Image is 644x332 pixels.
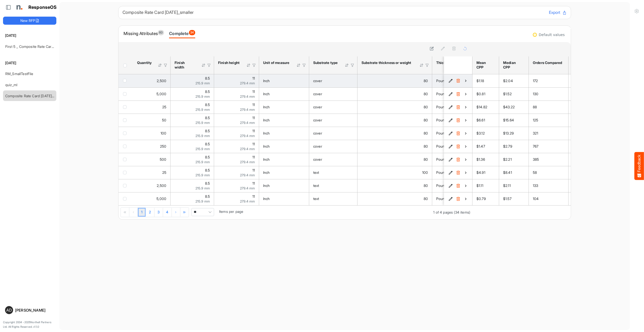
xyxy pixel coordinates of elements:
td: 11 is template cell Column Header httpsnorthellcomontologiesmapping-rulesmeasurementhasfinishsize... [214,140,259,153]
td: text is template cell Column Header httpsnorthellcomontologiesmapping-rulesmaterialhassubstratema... [309,192,357,205]
span: cover [313,118,322,122]
span: 500 [160,157,166,161]
span: 88 [533,105,537,109]
a: Composite Rate Card [DATE]_smaller [5,94,65,98]
button: Delete [456,91,461,96]
span: $8.41 [503,170,512,175]
span: 279.4 mm [240,147,255,151]
td: Inch is template cell Column Header httpsnorthellcomontologiesmapping-rulesmeasurementhasunitofme... [259,166,309,179]
span: 172 [533,79,538,83]
div: Go to next page [172,208,180,217]
td: 500 is template cell Column Header httpsnorthellcomontologiesmapping-rulesorderhasquantity [133,153,171,166]
td: 010d3222-4c7e-4c5d-a239-2e843242a9fe is template cell Column Header [444,101,473,114]
td: 6144806d-213b-4b77-80a3-ae0ac6b460f1 is template cell Column Header [444,192,473,205]
span: $1.47 [476,144,485,148]
span: 34 [189,30,195,35]
td: 767 is template cell Column Header orders-compared [529,140,569,153]
div: Unit of measure [263,60,290,65]
a: RM_SmallTestFile [5,72,33,76]
td: 8.5 is template cell Column Header httpsnorthellcomontologiesmapping-rulesmeasurementhasfinishsiz... [171,114,214,127]
button: Export [549,9,567,16]
td: Inch is template cell Column Header httpsnorthellcomontologiesmapping-rulesmeasurementhasunitofme... [259,192,309,205]
td: 11 is template cell Column Header httpsnorthellcomontologiesmapping-rulesmeasurementhasfinishsize... [214,74,259,87]
td: $4.91 is template cell Column Header mean-cpp [472,166,499,179]
td: checkbox [118,87,133,101]
div: Go to previous page [129,208,138,217]
td: Inch is template cell Column Header httpsnorthellcomontologiesmapping-rulesmeasurementhasunitofme... [259,114,309,127]
span: 215.9 mm [195,94,210,98]
td: $1.11 is template cell Column Header mean-cpp [472,179,499,192]
span: Pound [436,183,447,188]
span: 80 [424,79,428,83]
button: View [463,91,468,96]
td: 11 is template cell Column Header httpsnorthellcomontologiesmapping-rulesmeasurementhasfinishsize... [214,153,259,166]
span: cover [313,92,322,96]
button: View [463,183,468,188]
td: $1.47 is template cell Column Header mean-cpp [472,140,499,153]
span: $1.18 [476,79,484,83]
td: 385 is template cell Column Header orders-compared [529,153,569,166]
div: Median CPP [503,60,523,70]
span: Inch [263,92,270,96]
td: 80 is template cell Column Header httpsnorthellcomontologiesmapping-rulesmaterialhasmaterialthick... [357,101,432,114]
a: First 5 _ Composite Rate Card [DATE] [5,44,66,49]
span: 215.9 mm [195,108,210,112]
td: cover is template cell Column Header httpsnorthellcomontologiesmapping-rulesmaterialhassubstratem... [309,127,357,140]
span: 2,500 [157,183,166,188]
a: Page 3 of 4 Pages [154,208,163,217]
td: 11 is template cell Column Header httpsnorthellcomontologiesmapping-rulesmeasurementhasfinishsize... [214,101,259,114]
button: Edit [448,131,453,136]
button: View [463,196,468,201]
td: 8.5 is template cell Column Header httpsnorthellcomontologiesmapping-rulesmeasurementhasfinishsiz... [171,192,214,205]
div: Substrate type [313,60,338,65]
td: 2500 is template cell Column Header httpsnorthellcomontologiesmapping-rulesorderhasquantity [133,74,171,87]
td: 11 is template cell Column Header httpsnorthellcomontologiesmapping-rulesmeasurementhasfinishsize... [214,87,259,101]
td: 80 is template cell Column Header httpsnorthellcomontologiesmapping-rulesmaterialhasmaterialthick... [357,127,432,140]
td: 80 is template cell Column Header httpsnorthellcomontologiesmapping-rulesmaterialhasmaterialthick... [357,87,432,101]
h6: [DATE] [3,60,56,66]
td: checkbox [118,166,133,179]
td: checkbox [118,153,133,166]
button: Edit [448,157,453,162]
span: 215.9 mm [195,173,210,177]
span: Pound [436,79,447,83]
span: Inch [263,144,270,148]
td: 8.5 is template cell Column Header httpsnorthellcomontologiesmapping-rulesmeasurementhasfinishsiz... [171,74,214,87]
td: Pound is template cell Column Header httpsnorthellcomontologiesmapping-rulesmaterialhasmaterialth... [432,101,498,114]
button: Feedback [634,152,644,180]
td: $0.81 is template cell Column Header mean-cpp [472,87,499,101]
button: Delete [456,157,461,162]
span: 8.5 [205,129,210,133]
div: Filter Icon [350,63,355,68]
span: 767 [533,144,538,148]
td: checkbox [118,192,133,205]
th: Header checkbox [118,56,133,74]
span: 8.5 [205,181,210,185]
td: 8.5 is template cell Column Header httpsnorthellcomontologiesmapping-rulesmeasurementhasfinishsiz... [171,101,214,114]
span: 11 [252,181,255,185]
span: 130 [533,92,538,96]
td: Inch is template cell Column Header httpsnorthellcomontologiesmapping-rulesmeasurementhasunitofme... [259,87,309,101]
span: $2.11 [503,183,511,188]
span: 11 [252,89,255,94]
td: 80 is template cell Column Header httpsnorthellcomontologiesmapping-rulesmaterialhasmaterialthick... [357,114,432,127]
span: 8.5 [205,116,210,120]
td: Pound is template cell Column Header httpsnorthellcomontologiesmapping-rulesmaterialhasmaterialth... [432,140,498,153]
span: Inch [263,170,270,175]
td: Inch is template cell Column Header httpsnorthellcomontologiesmapping-rulesmeasurementhasunitofme... [259,101,309,114]
td: 8.5 is template cell Column Header httpsnorthellcomontologiesmapping-rulesmeasurementhasfinishsiz... [171,179,214,192]
td: Pound is template cell Column Header httpsnorthellcomontologiesmapping-rulesmaterialhasmaterialth... [432,153,498,166]
span: $14.82 [476,105,487,109]
td: 8.5 is template cell Column Header httpsnorthellcomontologiesmapping-rulesmeasurementhasfinishsiz... [171,127,214,140]
span: 80 [424,144,428,148]
div: Filter Icon [163,63,168,68]
td: 2b375af2-90ed-474b-8900-259c5c9981f6 is template cell Column Header [444,87,473,101]
div: Filter Icon [302,63,306,68]
span: Pound [436,105,447,109]
span: Pound [436,144,447,148]
td: $3.12 is template cell Column Header mean-cpp [472,127,499,140]
span: 279.4 mm [240,134,255,138]
div: Missing Attributes [124,30,164,37]
span: $43.22 [503,105,515,109]
td: $14.82 is template cell Column Header mean-cpp [472,101,499,114]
